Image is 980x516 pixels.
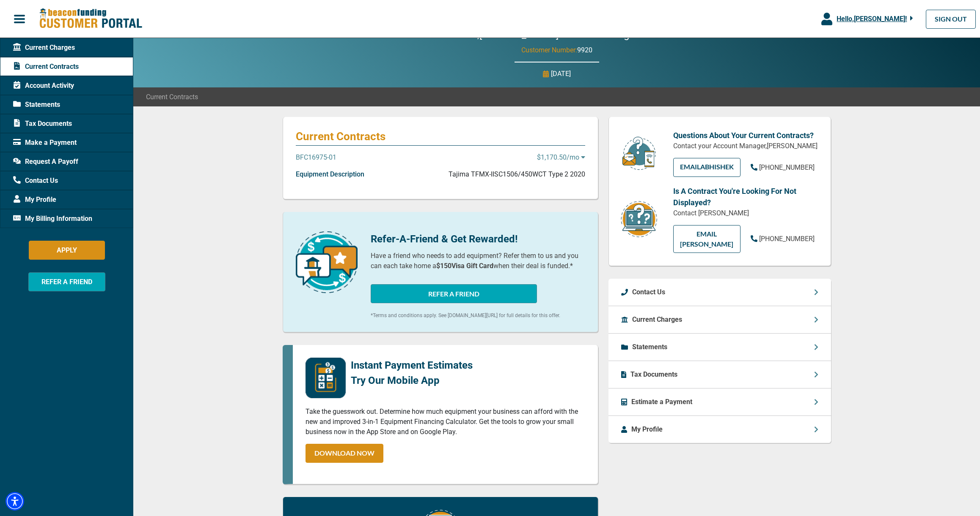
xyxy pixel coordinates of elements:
[371,231,585,247] p: Refer-A-Friend & Get Rewarded!
[926,10,976,29] a: SIGN OUT
[28,272,105,291] button: REFER A FRIEND
[296,169,364,179] p: Equipment Description
[759,163,815,171] span: [PHONE_NUMBER]
[537,152,585,163] p: $1,170.50 /mo
[673,130,818,141] p: Questions About Your Current Contracts?
[296,152,336,163] p: BFC16975-01
[13,62,79,72] span: Current Contracts
[296,130,585,143] p: Current Contracts
[13,157,78,167] span: Request A Payoff
[577,46,592,54] span: 9920
[296,231,358,293] img: refer-a-friend-icon.png
[630,369,677,380] p: Tax Documents
[673,185,818,208] p: Is A Contract You're Looking For Not Displayed?
[146,92,198,102] span: Current Contracts
[632,342,667,352] p: Statements
[620,136,658,171] img: customer-service.png
[13,214,92,224] span: My Billing Information
[13,119,72,129] span: Tax Documents
[436,262,493,270] b: $150 Visa Gift Card
[631,397,692,407] p: Estimate a Payment
[673,225,741,253] a: EMAIL [PERSON_NAME]
[449,169,585,179] p: Tajima TFMX-IISC1506/450WCT Type 2 2020
[620,200,658,239] img: contract-icon.png
[759,235,815,243] span: [PHONE_NUMBER]
[631,424,663,435] p: My Profile
[371,251,585,271] p: Have a friend who needs to add equipment? Refer them to us and you can each take home a when thei...
[306,358,346,398] img: mobile-app-logo.png
[13,176,58,186] span: Contact Us
[13,138,77,148] span: Make a Payment
[673,208,818,218] p: Contact [PERSON_NAME]
[13,81,74,91] span: Account Activity
[521,46,577,54] span: Customer Number:
[351,358,473,373] p: Instant Payment Estimates
[13,195,56,205] span: My Profile
[13,43,75,53] span: Current Charges
[751,163,815,173] a: [PHONE_NUMBER]
[371,284,537,303] button: REFER A FRIEND
[371,312,585,319] p: *Terms and conditions apply. See [DOMAIN_NAME][URL] for full details for this offer.
[632,315,682,325] p: Current Charges
[306,407,585,437] p: Take the guesswork out. Determine how much equipment your business can afford with the new and im...
[39,8,142,30] img: Beacon Funding Customer Portal Logo
[6,492,24,511] div: Accessibility Menu
[837,15,907,23] span: Hello, [PERSON_NAME] !
[29,241,105,260] button: APPLY
[673,158,741,177] a: EMAILAbhishek
[306,444,383,463] a: DOWNLOAD NOW
[673,141,818,151] p: Contact your Account Manager, [PERSON_NAME]
[351,373,473,388] p: Try Our Mobile App
[13,100,60,110] span: Statements
[751,234,815,244] a: [PHONE_NUMBER]
[632,287,665,297] p: Contact Us
[551,69,571,79] p: [DATE]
